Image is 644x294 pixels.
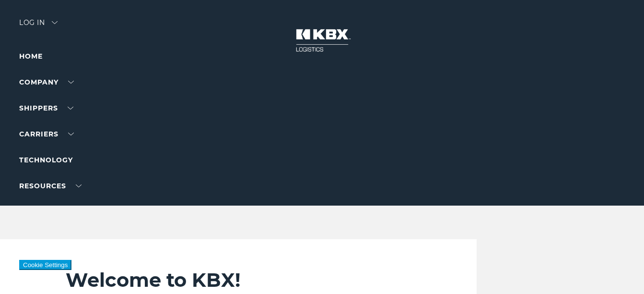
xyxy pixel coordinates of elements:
h2: Welcome to KBX! [66,268,413,292]
button: Cookie Settings [19,260,71,270]
img: kbx logo [286,19,358,61]
a: Technology [19,156,73,164]
a: Carriers [19,130,74,138]
a: Company [19,78,74,86]
a: Home [19,52,43,61]
div: Log in [19,19,58,33]
a: RESOURCES [19,182,82,190]
a: SHIPPERS [19,104,73,112]
img: arrow [52,21,58,24]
